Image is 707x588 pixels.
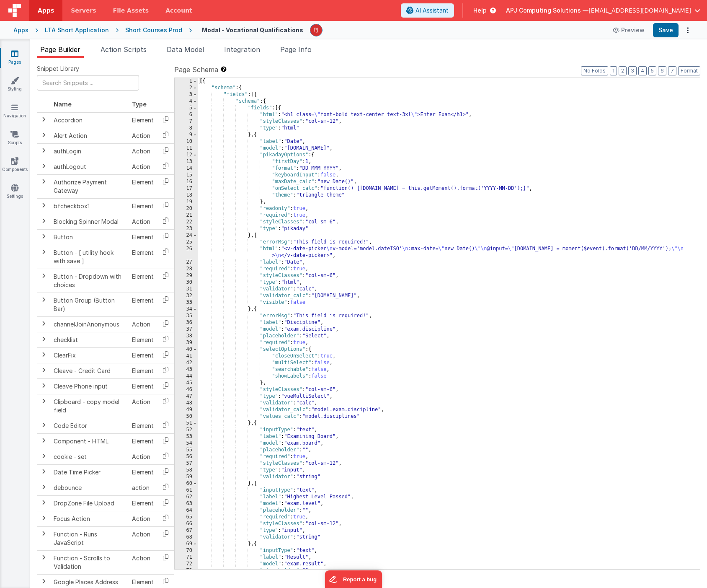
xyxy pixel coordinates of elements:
[54,101,72,108] span: Name
[175,158,198,165] div: 13
[325,570,382,588] iframe: Marker.io feedback button
[175,118,198,125] div: 7
[175,125,198,132] div: 8
[129,526,157,550] td: Action
[50,143,129,159] td: authLogin
[129,433,157,449] td: Element
[175,85,198,91] div: 2
[175,319,198,326] div: 36
[175,279,198,286] div: 30
[50,269,129,293] td: Button - Dropdown with choices
[50,347,129,363] td: ClearFix
[50,449,129,464] td: cookie - set
[175,266,198,272] div: 28
[129,229,157,245] td: Element
[50,229,129,245] td: Button
[175,547,198,554] div: 70
[175,286,198,293] div: 31
[175,272,198,279] div: 29
[175,440,198,447] div: 54
[50,332,129,347] td: checklist
[129,112,157,128] td: Element
[175,420,198,427] div: 51
[175,527,198,534] div: 67
[129,378,157,394] td: Element
[653,23,679,37] button: Save
[113,6,149,15] span: File Assets
[175,219,198,225] div: 22
[174,65,218,75] span: Page Schema
[175,152,198,158] div: 12
[129,550,157,574] td: Action
[175,554,198,561] div: 71
[175,165,198,172] div: 14
[175,306,198,313] div: 34
[175,192,198,199] div: 18
[50,128,129,143] td: Alert Action
[175,494,198,500] div: 62
[175,467,198,474] div: 58
[648,66,656,75] button: 5
[175,333,198,339] div: 38
[175,474,198,480] div: 59
[310,24,322,36] img: f81e017c3e9c95290887149ca4c44e55
[175,447,198,453] div: 55
[175,246,198,259] div: 26
[37,65,79,73] span: Snippet Library
[45,26,109,34] div: LTA Short Application
[175,78,198,85] div: 1
[175,185,198,192] div: 17
[175,105,198,111] div: 5
[50,112,129,128] td: Accordion
[129,394,157,418] td: Action
[175,138,198,145] div: 10
[175,534,198,541] div: 68
[101,45,147,54] span: Action Scripts
[175,232,198,239] div: 24
[628,66,637,75] button: 3
[175,346,198,353] div: 40
[175,179,198,185] div: 16
[175,145,198,152] div: 11
[129,495,157,511] td: Element
[129,332,157,347] td: Element
[50,363,129,378] td: Cleave - Credit Card
[401,3,454,18] button: AI Assistant
[175,339,198,346] div: 39
[175,541,198,547] div: 69
[175,500,198,507] div: 63
[588,6,691,15] span: [EMAIL_ADDRESS][DOMAIN_NAME]
[506,6,588,15] span: APJ Computing Solutions —
[224,45,260,54] span: Integration
[280,45,312,54] span: Page Info
[506,6,700,15] button: APJ Computing Solutions — [EMAIL_ADDRESS][DOMAIN_NAME]
[50,550,129,574] td: Function - Scrolls to Validation
[129,449,157,464] td: Action
[129,214,157,229] td: Action
[175,98,198,105] div: 4
[50,464,129,480] td: Date Time Picker
[50,480,129,495] td: debounce
[132,101,147,108] span: Type
[50,526,129,550] td: Function - Runs JavaScript
[50,495,129,511] td: DropZone File Upload
[175,393,198,400] div: 47
[50,378,129,394] td: Cleave Phone input
[682,24,694,36] button: Options
[175,380,198,386] div: 45
[175,239,198,246] div: 25
[658,66,666,75] button: 6
[175,427,198,433] div: 52
[175,480,198,487] div: 60
[50,316,129,332] td: channelJoinAnonymous
[175,521,198,527] div: 66
[175,313,198,319] div: 35
[175,507,198,514] div: 64
[175,293,198,299] div: 32
[50,174,129,198] td: Authorize Payment Gateway
[473,6,487,15] span: Help
[175,132,198,138] div: 9
[129,128,157,143] td: Action
[175,487,198,494] div: 61
[175,386,198,393] div: 46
